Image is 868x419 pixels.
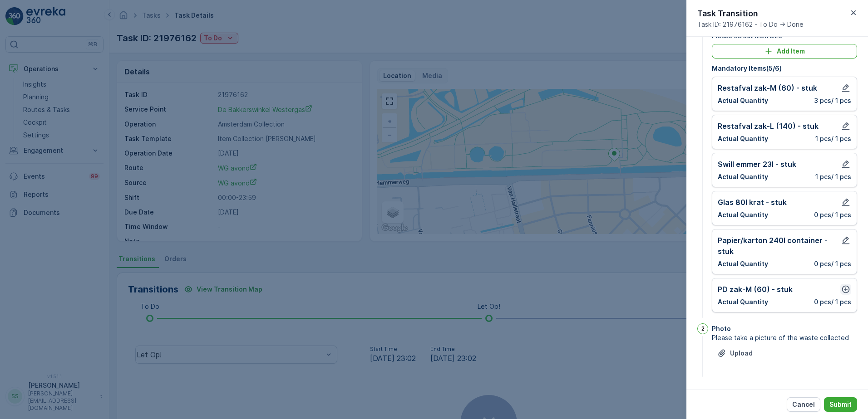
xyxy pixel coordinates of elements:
[718,83,817,93] p: Restafval zak-M (60) - stuk
[815,134,851,143] p: 1 pcs / 1 pcs
[718,159,796,170] p: Swill emmer 23l - stuk
[712,324,731,333] p: Photo
[718,121,819,132] p: Restafval zak-L (140) - stuk
[718,197,787,208] p: Glas 80l krat - stuk
[787,397,820,412] button: Cancel
[712,346,758,361] button: Upload File
[815,172,851,181] p: 1 pcs / 1 pcs
[697,323,708,334] div: 2
[718,210,768,219] p: Actual Quantity
[824,397,857,412] button: Submit
[712,44,857,58] button: Add Item
[814,259,851,268] p: 0 pcs / 1 pcs
[718,235,840,257] p: Papier/karton 240l container - stuk
[697,20,804,29] span: Task ID: 21976162 - To Do -> Done
[718,96,768,105] p: Actual Quantity
[712,333,857,342] span: Please take a picture of the waste collected
[712,64,857,73] p: Mandatory Items ( 5 / 6 )
[718,134,768,143] p: Actual Quantity
[697,7,804,20] p: Task Transition
[718,297,768,307] p: Actual Quantity
[718,284,793,295] p: PD zak-M (60) - stuk
[814,210,851,219] p: 0 pcs / 1 pcs
[777,47,805,56] p: Add Item
[814,96,851,105] p: 3 pcs / 1 pcs
[814,297,851,307] p: 0 pcs / 1 pcs
[718,172,768,181] p: Actual Quantity
[792,400,815,409] p: Cancel
[829,400,852,409] p: Submit
[730,349,753,358] p: Upload
[718,259,768,268] p: Actual Quantity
